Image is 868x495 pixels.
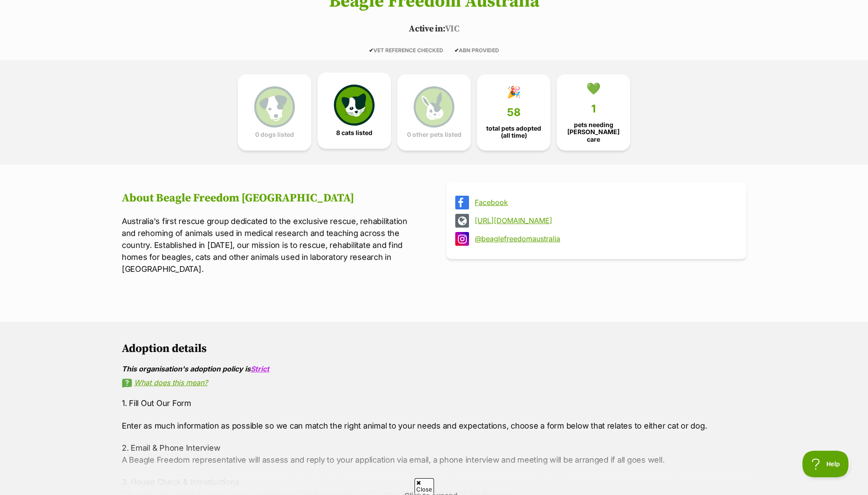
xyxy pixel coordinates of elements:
[507,85,521,99] div: 🎉
[454,47,459,54] icon: ✔
[122,379,746,387] a: What does this mean?
[802,451,850,477] iframe: Help Scout Beacon - Open
[336,129,372,136] span: 8 cats listed
[415,478,434,494] span: Close
[122,192,422,205] h2: About Beagle Freedom [GEOGRAPHIC_DATA]
[591,103,596,115] span: 1
[369,47,443,54] span: VET REFERENCE CHECKED
[477,74,550,151] a: 🎉 58 total pets adopted (all time)
[414,86,454,127] img: bunny-icon-b786713a4a21a2fe6d13e954f4cb29d131f1b31f8a74b52ca2c6d2999bc34bbe.svg
[369,47,373,54] icon: ✔
[255,131,294,138] span: 0 dogs listed
[122,365,746,373] div: This organisation's adoption policy is
[334,85,375,125] img: cat-icon-068c71abf8fe30c970a85cd354bc8e23425d12f6e8612795f06af48be43a487a.svg
[108,23,759,36] p: VIC
[564,121,623,143] span: pets needing [PERSON_NAME] care
[454,47,499,54] span: ABN PROVIDED
[475,217,734,224] a: [URL][DOMAIN_NAME]
[122,215,422,275] p: Australia's first rescue group dedicated to the exclusive rescue, rehabilitation and rehoming of ...
[122,420,746,432] p: Enter as much information as possible so we can match the right animal to your needs and expectat...
[557,74,630,151] a: 💚 1 pets needing [PERSON_NAME] care
[254,86,295,127] img: petrescue-icon-eee76f85a60ef55c4a1927667547b313a7c0e82042636edf73dce9c88f694885.svg
[251,364,269,373] a: Strict
[238,74,311,151] a: 0 dogs listed
[475,198,734,206] a: Facebook
[407,131,461,138] span: 0 other pets listed
[409,23,445,35] span: Active in:
[122,342,746,356] h2: Adoption details
[397,74,471,151] a: 0 other pets listed
[507,106,521,119] span: 58
[122,397,746,409] p: 1. Fill Out Our Form
[318,73,391,149] a: 8 cats listed
[586,82,601,95] div: 💚
[475,235,734,243] a: @beaglefreedomaustralia
[484,125,543,139] span: total pets adopted (all time)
